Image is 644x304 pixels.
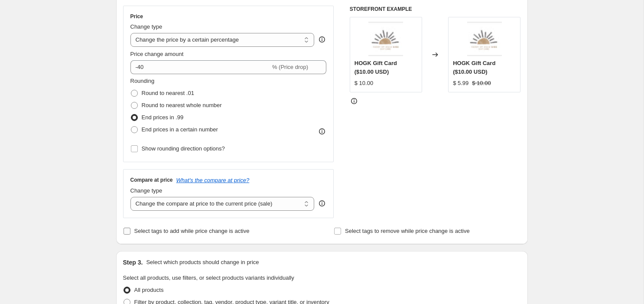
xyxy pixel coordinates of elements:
div: $ 5.99 [453,79,468,88]
span: Change type [130,187,163,194]
strike: $ 10.00 [472,79,491,88]
span: Select all products, use filters, or select products variants individually [123,275,294,281]
span: Show rounding direction options? [142,145,225,152]
span: HOGK Gift Card ($10.00 USD) [453,60,495,75]
img: Shopify-Giftcard-HOGK-giftcard_80x.jpg [467,22,502,56]
div: $ 10.00 [355,79,373,88]
div: help [318,35,326,44]
h6: STOREFRONT EXAMPLE [350,6,521,13]
span: Round to nearest whole number [142,102,222,108]
button: What's the compare at price? [176,177,250,183]
span: Rounding [130,78,155,84]
span: % (Price drop) [272,64,308,70]
span: End prices in a certain number [142,126,218,133]
h3: Price [130,13,143,20]
img: Shopify-Giftcard-HOGK-giftcard_80x.jpg [368,22,403,56]
span: Change type [130,23,163,30]
span: Select tags to add while price change is active [134,228,250,234]
h2: Step 3. [123,258,143,267]
div: help [318,199,326,208]
span: Round to nearest .01 [142,90,194,96]
input: -15 [130,60,270,74]
h3: Compare at price [130,177,173,183]
span: Select tags to remove while price change is active [345,228,470,234]
span: Price change amount [130,51,184,57]
span: HOGK Gift Card ($10.00 USD) [355,60,397,75]
p: Select which products should change in price [146,258,259,267]
span: End prices in .99 [142,114,184,121]
span: All products [134,287,164,293]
